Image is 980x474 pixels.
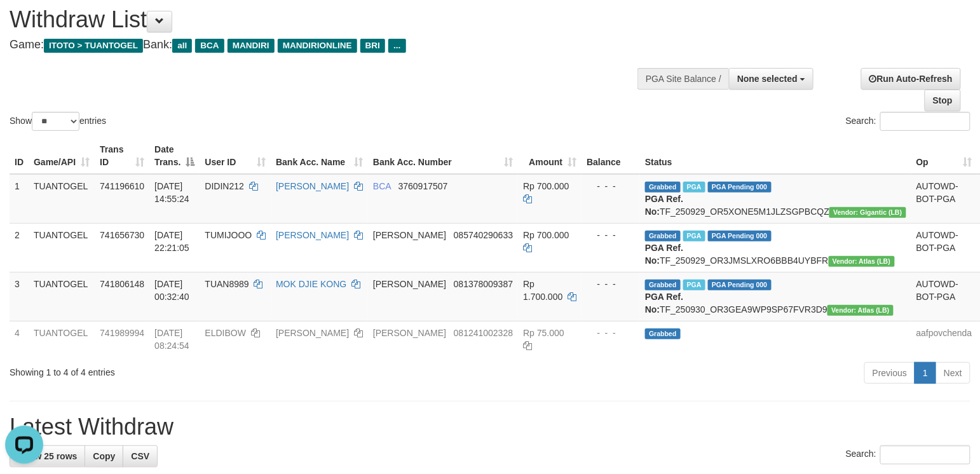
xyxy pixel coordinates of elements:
[205,181,243,191] span: DIDIN212
[880,112,970,131] input: Search:
[95,138,149,174] th: Trans ID: activate to sort column ascending
[276,279,346,289] a: MOK DJIE KONG
[205,328,246,338] span: ELDIBOW
[523,230,569,240] span: Rp 700.000
[29,223,95,272] td: TUANTOGEL
[44,39,143,53] span: ITOTO > TUANTOGEL
[172,39,192,53] span: all
[388,39,405,53] span: ...
[398,181,448,191] span: Copy 3760917507 to clipboard
[373,230,446,240] span: [PERSON_NAME]
[278,39,357,53] span: MANDIRIONLINE
[683,231,705,241] span: Marked by aafchonlypin
[880,445,970,464] input: Search:
[10,138,29,174] th: ID
[645,328,681,339] span: Grabbed
[10,414,970,440] h1: Latest Withdraw
[864,362,915,384] a: Previous
[911,174,977,224] td: AUTOWD-BOT-PGA
[205,230,252,240] span: TUMIJOOO
[911,223,977,272] td: AUTOWD-BOT-PGA
[708,231,772,241] span: PGA Pending
[523,328,564,338] span: Rp 75.000
[154,328,189,351] span: [DATE] 08:24:54
[123,445,158,467] a: CSV
[276,181,349,191] a: [PERSON_NAME]
[228,39,275,53] span: MANDIRI
[861,68,961,90] a: Run Auto-Refresh
[587,278,635,290] div: - - -
[154,230,189,253] span: [DATE] 22:21:05
[10,112,106,131] label: Show entries
[10,174,29,224] td: 1
[925,90,961,111] a: Stop
[10,361,399,379] div: Showing 1 to 4 of 4 entries
[10,39,641,51] h4: Game: Bank:
[637,68,729,90] div: PGA Site Balance /
[582,138,640,174] th: Balance
[645,292,683,315] b: PGA Ref. No:
[5,5,43,43] button: Open LiveChat chat widget
[276,328,349,338] a: [PERSON_NAME]
[587,180,635,193] div: - - -
[640,223,911,272] td: TF_250929_OR3JMSLXRO6BBB4UYBFR
[645,182,681,193] span: Grabbed
[454,230,513,240] span: Copy 085740290633 to clipboard
[100,328,144,338] span: 741989994
[29,272,95,321] td: TUANTOGEL
[911,138,977,174] th: Op: activate to sort column ascending
[93,451,115,461] span: Copy
[683,280,705,290] span: Marked by aafchonlypin
[640,272,911,321] td: TF_250930_OR3GEA9WP9SP67FVR3D9
[523,279,562,302] span: Rp 1.700.000
[518,138,582,174] th: Amount: activate to sort column ascending
[640,138,911,174] th: Status
[373,181,391,191] span: BCA
[587,229,635,241] div: - - -
[200,138,271,174] th: User ID: activate to sort column ascending
[827,305,894,316] span: Vendor URL: https://dashboard.q2checkout.com/secure
[454,328,513,338] span: Copy 081241002328 to clipboard
[729,68,813,90] button: None selected
[846,112,970,131] label: Search:
[195,39,224,53] span: BCA
[100,181,144,191] span: 741196610
[32,112,79,131] select: Showentries
[915,362,936,384] a: 1
[708,280,772,290] span: PGA Pending
[100,230,144,240] span: 741656730
[911,272,977,321] td: AUTOWD-BOT-PGA
[683,182,705,193] span: Marked by aafyoumonoriya
[131,451,149,461] span: CSV
[360,39,385,53] span: BRI
[846,445,970,464] label: Search:
[645,243,683,266] b: PGA Ref. No:
[100,279,144,289] span: 741806148
[85,445,123,467] a: Copy
[829,207,906,218] span: Vendor URL: https://dashboard.q2checkout.com/secure
[640,174,911,224] td: TF_250929_OR5XONE5M1JLZSGPBCQZ
[29,138,95,174] th: Game/API: activate to sort column ascending
[271,138,368,174] th: Bank Acc. Name: activate to sort column ascending
[368,138,518,174] th: Bank Acc. Number: activate to sort column ascending
[29,321,95,357] td: TUANTOGEL
[911,321,977,357] td: aafpovchenda
[936,362,970,384] a: Next
[10,223,29,272] td: 2
[708,182,772,193] span: PGA Pending
[645,194,683,217] b: PGA Ref. No:
[10,272,29,321] td: 3
[205,279,248,289] span: TUAN8989
[587,327,635,339] div: - - -
[154,181,189,204] span: [DATE] 14:55:24
[373,328,446,338] span: [PERSON_NAME]
[154,279,189,302] span: [DATE] 00:32:40
[149,138,200,174] th: Date Trans.: activate to sort column descending
[276,230,349,240] a: [PERSON_NAME]
[373,279,446,289] span: [PERSON_NAME]
[10,321,29,357] td: 4
[645,231,681,241] span: Grabbed
[523,181,569,191] span: Rp 700.000
[29,174,95,224] td: TUANTOGEL
[829,256,895,267] span: Vendor URL: https://dashboard.q2checkout.com/secure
